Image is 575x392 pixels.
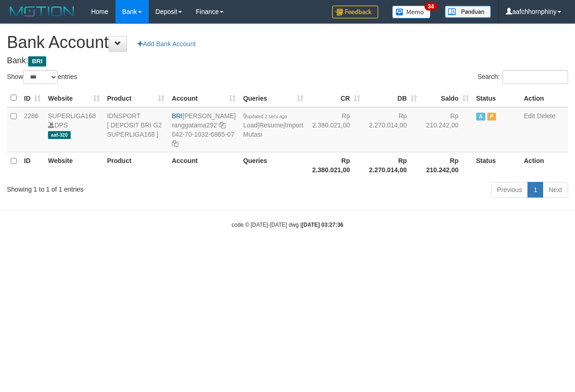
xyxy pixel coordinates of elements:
[307,89,364,107] th: CR: activate to sort column ascending
[168,152,239,178] th: Account
[392,6,431,18] img: Button%20Memo.svg
[7,5,77,18] img: MOTION_logo.png
[543,182,568,198] a: Next
[7,33,568,52] h1: Bank Account
[421,89,472,107] th: Saldo: activate to sort column ascending
[28,56,46,66] span: BRI
[172,112,182,120] span: BRI
[219,121,225,129] a: Copy ranggatama292 to clipboard
[103,89,168,107] th: Product: activate to sort column ascending
[502,70,568,84] input: Search:
[487,113,496,121] span: Paused
[20,107,44,152] td: 2286
[239,152,307,178] th: Queries
[44,89,103,107] th: Website: activate to sort column ascending
[302,222,343,228] strong: [DATE] 03:27:36
[478,70,568,84] label: Search:
[168,107,239,152] td: [PERSON_NAME] 042-70-1032-6865-07
[7,70,77,84] label: Show entries
[307,152,364,178] th: Rp 2.380.021,00
[491,182,528,198] a: Previous
[332,6,378,18] img: Feedback.jpg
[421,152,472,178] th: Rp 210.242,00
[364,152,421,178] th: Rp 2.270.014,00
[243,121,303,138] a: Import Mutasi
[364,107,421,152] td: Rp 2.270.014,00
[527,182,543,198] a: 1
[7,56,568,66] h4: Bank:
[103,152,168,178] th: Product
[239,89,307,107] th: Queries: activate to sort column ascending
[48,131,71,139] span: aaf-320
[243,112,287,120] span: 9
[247,114,287,119] span: updated 2 secs ago
[259,121,283,129] a: Resume
[520,89,568,107] th: Action
[103,107,168,152] td: IDNSPORT [ DEPOSIT BRI G2 SUPERLIGA168 ]
[537,112,555,120] a: Delete
[232,222,344,228] small: code © [DATE]-[DATE] dwg |
[476,113,485,121] span: Active
[48,112,96,120] a: SUPERLIGA168
[524,112,535,120] a: Edit
[44,107,103,152] td: DPS
[23,70,58,84] select: Showentries
[20,89,44,107] th: ID: activate to sort column ascending
[7,181,233,194] div: Showing 1 to 1 of 1 entries
[172,121,217,129] a: ranggatama292
[445,6,491,18] img: panduan.png
[132,36,201,52] a: Add Bank Account
[168,89,239,107] th: Account: activate to sort column ascending
[424,2,437,11] span: 34
[44,152,103,178] th: Website
[172,140,178,147] a: Copy 042701032686507 to clipboard
[307,107,364,152] td: Rp 2.380.021,00
[243,112,303,138] span: | |
[364,89,421,107] th: DB: activate to sort column ascending
[472,89,521,107] th: Status
[472,152,521,178] th: Status
[520,152,568,178] th: Action
[421,107,472,152] td: Rp 210.242,00
[243,121,257,129] a: Load
[20,152,44,178] th: ID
